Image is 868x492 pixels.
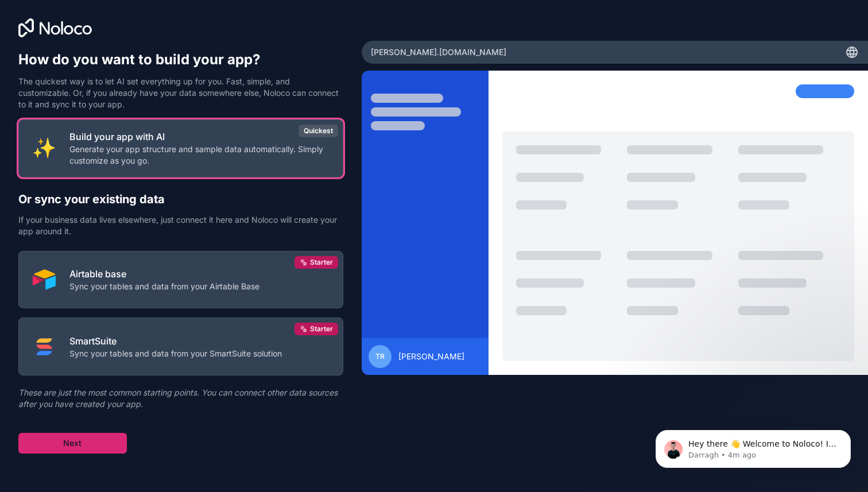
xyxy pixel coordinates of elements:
[69,144,329,166] p: Generate your app structure and sample data automatically. Simply customize as you go.
[18,433,127,454] button: Next
[18,317,343,375] button: SMART_SUITESmartSuiteSync your tables and data from your SmartSuite solutionStarter
[18,51,343,69] h1: How do you want to build your app?
[310,258,333,267] span: Starter
[18,119,343,177] button: INTERNAL_WITH_AIBuild your app with AIGenerate your app structure and sample data automatically. ...
[375,352,385,361] span: TR
[18,387,343,410] p: These are just the most common starting points. You can connect other data sources after you have...
[69,334,282,348] p: SmartSuite
[18,76,343,110] p: The quickest way is to let AI set everything up for you. Fast, simple, and customizable. Or, if y...
[299,125,338,137] div: Quickest
[69,130,329,144] p: Build your app with AI
[18,214,343,237] p: If your business data lives elsewhere, just connect it here and Noloco will create your app aroun...
[33,335,56,358] img: SMART_SUITE
[371,47,506,58] span: [PERSON_NAME] .[DOMAIN_NAME]
[33,268,56,291] img: AIRTABLE
[398,351,464,362] span: [PERSON_NAME]
[69,348,282,359] p: Sync your tables and data from your SmartSuite solution
[33,137,56,160] img: INTERNAL_WITH_AI
[310,324,333,334] span: Starter
[69,267,259,281] p: Airtable base
[638,406,868,486] iframe: Intercom notifications message
[18,251,343,309] button: AIRTABLEAirtable baseSync your tables and data from your Airtable BaseStarter
[69,281,259,292] p: Sync your tables and data from your Airtable Base
[18,191,343,207] h2: Or sync your existing data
